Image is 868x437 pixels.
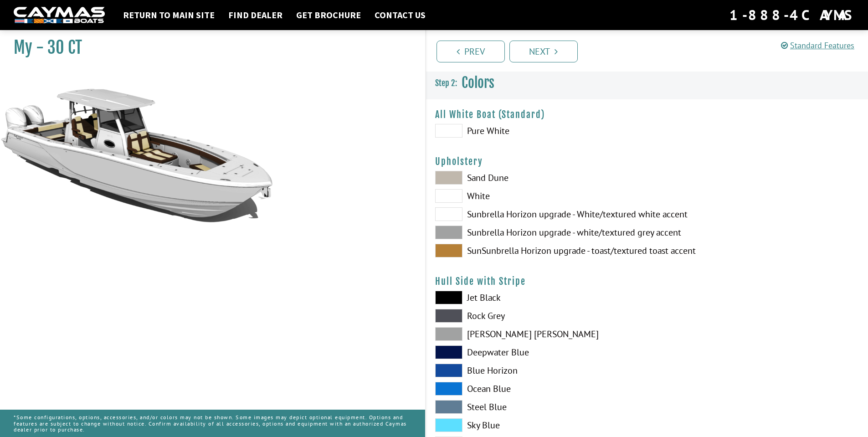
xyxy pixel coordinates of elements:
label: Deepwater Blue [435,345,638,359]
label: Sunbrella Horizon upgrade - White/textured white accent [435,207,638,221]
a: Prev [437,41,505,62]
label: Blue Horizon [435,364,638,377]
label: Sand Dune [435,171,638,185]
a: Next [509,41,578,62]
h4: Hull Side with Stripe [435,276,859,287]
label: Jet Black [435,291,638,304]
label: SunSunbrella Horizon upgrade - toast/textured toast accent [435,244,638,257]
a: Find Dealer [224,9,287,21]
a: Standard Features [781,40,854,51]
a: Contact Us [370,9,430,21]
label: Rock Grey [435,309,638,323]
label: Pure White [435,124,638,138]
label: Sunbrella Horizon upgrade - white/textured grey accent [435,226,638,239]
label: [PERSON_NAME] [PERSON_NAME] [435,327,638,341]
img: white-logo-c9c8dbefe5ff5ceceb0f0178aa75bf4bb51f6bca0971e226c86eb53dfe498488.png [14,7,105,24]
label: Ocean Blue [435,382,638,396]
h4: Upholstery [435,156,859,167]
label: Sky Blue [435,418,638,432]
div: 1-888-4CAYMAS [729,5,854,25]
a: Return to main site [118,9,219,21]
a: Get Brochure [292,9,365,21]
h4: All White Boat (Standard) [435,109,859,120]
h1: My - 30 CT [14,37,402,58]
label: White [435,189,638,203]
p: *Some configurations, options, accessories, and/or colors may not be shown. Some images may depic... [14,410,411,437]
label: Steel Blue [435,400,638,414]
